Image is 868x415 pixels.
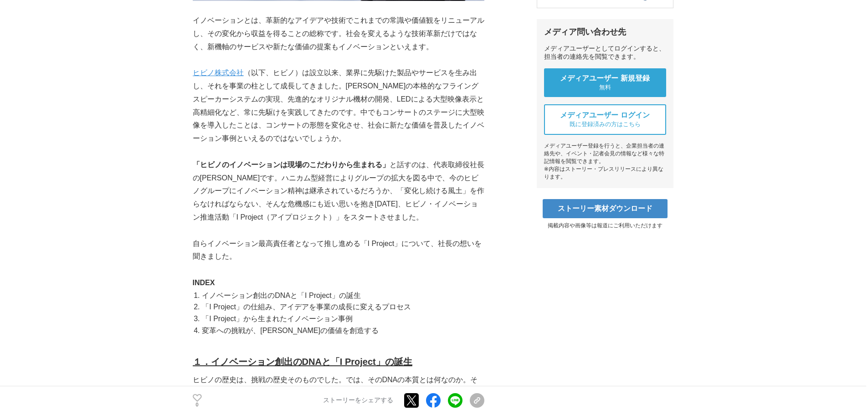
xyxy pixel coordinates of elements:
p: 掲載内容や画像等は報道にご利用いただけます [537,222,673,230]
li: 変革への挑戦が、[PERSON_NAME]の価値を創造する [200,325,484,337]
span: 無料 [599,83,611,92]
p: 0 [193,403,202,407]
strong: 「ヒビノのイノベーションは現場のこだわりから生まれる」 [193,161,390,169]
span: メディアユーザー 新規登録 [560,74,650,83]
span: メディアユーザー ログイン [560,111,650,120]
div: メディアユーザー登録を行うと、企業担当者の連絡先や、イベント・記者会見の情報など様々な特記情報を閲覧できます。 ※内容はストーリー・プレスリリースにより異なります。 [544,142,666,181]
p: と話すのは、代表取締役社長の[PERSON_NAME]です。ハニカム型経営によりグループの拡大を図る中で、今のヒビノグループにイノベーション精神は継承されているだろうか、「変化し続ける風土」を作... [193,159,484,224]
p: ヒビノの歴史は、挑戦の歴史そのものでした。では、そのDNAの本質とは何なのか。そしてなぜ今、改めてI Projectという仕組みが必要だったのでしょうか。 [193,374,484,400]
a: メディアユーザー 新規登録 無料 [544,68,666,97]
span: 既に登録済みの方はこちら [570,120,641,128]
div: メディアユーザーとしてログインすると、担当者の連絡先を閲覧できます。 [544,45,666,61]
a: ヒビノ株式会社 [193,69,244,77]
strong: INDEX [193,279,215,287]
p: （以下、ヒビノ）は設立以来、業界に先駆けた製品やサービスを生み出し、それを事業の柱として成長してきました。[PERSON_NAME]の本格的なフライングスピーカーシステムの実現、先進的なオリジナ... [193,67,484,145]
a: メディアユーザー ログイン 既に登録済みの方はこちら [544,104,666,135]
p: ストーリーをシェアする [323,397,393,405]
li: イノベーション創出のDNAと「I Project」の誕生 [200,290,484,302]
li: 「I Project」の仕組み、アイデアを事業の成長に変えるプロセス [200,301,484,313]
p: イノベーションとは、革新的なアイデアや技術でこれまでの常識や価値観をリニューアルし、その変化から収益を得ることの総称です。社会を変えるような技術革新だけではなく、新機軸のサービスや新たな価値の提... [193,14,484,53]
li: 「I Project」から生まれたイノベーション事例 [200,313,484,325]
a: ストーリー素材ダウンロード [543,199,668,218]
p: 自らイノベーション最高責任者となって推し進める「I Project」について、社長の想いを聞きました。 [193,237,484,264]
u: １．イノベーション創出のDNAと「I Project」の誕生 [193,357,412,367]
div: メディア問い合わせ先 [544,26,666,37]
